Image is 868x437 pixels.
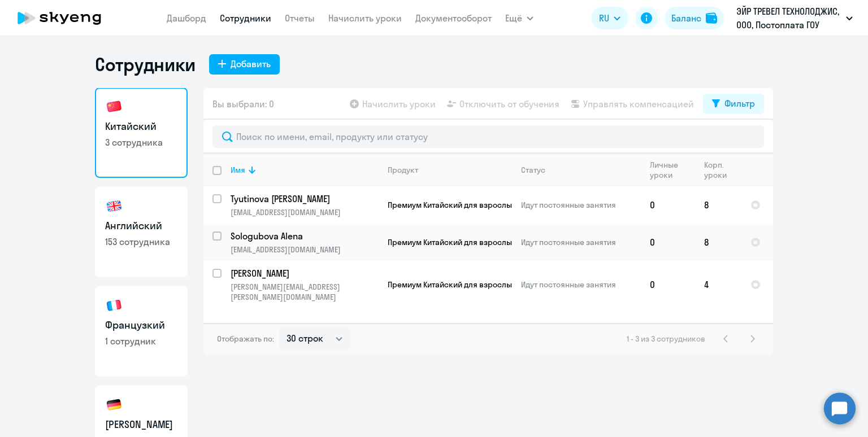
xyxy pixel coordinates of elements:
[231,165,378,175] div: Имя
[231,207,378,217] p: [EMAIL_ADDRESS][DOMAIN_NAME]
[388,165,418,175] div: Продукт
[695,186,741,224] td: 8
[641,186,695,224] td: 0
[231,267,378,279] p: [PERSON_NAME]
[231,244,378,255] p: [EMAIL_ADDRESS][DOMAIN_NAME]
[650,160,695,180] div: Личные уроки
[695,261,741,308] td: 4
[231,282,378,302] p: [PERSON_NAME][EMAIL_ADDRESS][PERSON_NAME][DOMAIN_NAME]
[95,286,188,377] a: Французкий1 сотрудник
[695,224,741,261] td: 8
[731,5,858,32] button: ЭЙР ТРЕВЕЛ ТЕХНОЛОДЖИС, ООО, Постоплата ГОУ ТРЭВЕЛ АН ЛИМИТЕД
[521,165,545,175] div: Статус
[415,12,492,24] a: Документооборот
[105,417,177,432] h3: [PERSON_NAME]
[231,230,378,255] a: Sologubova Alena[EMAIL_ADDRESS][DOMAIN_NAME]
[105,296,123,314] img: french
[212,97,274,111] span: Вы выбрали: 0
[650,160,687,180] div: Личные уроки
[521,237,640,247] p: Идут постоянные занятия
[105,119,177,134] h3: Китайский
[105,396,123,414] img: german
[231,165,245,175] div: Имя
[388,237,516,247] span: Премиум Китайский для взрослых
[105,318,177,333] h3: Французкий
[95,187,188,277] a: Английский153 сотрудника
[231,57,271,71] div: Добавить
[105,98,123,116] img: chinese
[703,94,764,114] button: Фильтр
[285,12,315,24] a: Отчеты
[671,11,701,25] div: Баланс
[521,200,640,210] p: Идут постоянные занятия
[704,160,733,180] div: Корп. уроки
[704,160,741,180] div: Корп. уроки
[388,200,516,210] span: Премиум Китайский для взрослых
[105,235,177,248] p: 153 сотрудника
[388,165,511,175] div: Продукт
[599,11,609,25] span: RU
[591,7,628,29] button: RU
[736,5,841,32] p: ЭЙР ТРЕВЕЛ ТЕХНОЛОДЖИС, ООО, Постоплата ГОУ ТРЭВЕЛ АН ЛИМИТЕД
[724,97,755,110] div: Фильтр
[231,193,378,217] a: Tyutinova [PERSON_NAME][EMAIL_ADDRESS][DOMAIN_NAME]
[328,12,402,24] a: Начислить уроки
[212,125,764,148] input: Поиск по имени, email, продукту или статусу
[665,7,724,29] button: Балансbalance
[95,53,196,76] h1: Сотрудники
[388,279,516,290] span: Премиум Китайский для взрослых
[167,12,206,24] a: Дашборд
[105,197,123,215] img: english
[105,218,177,233] h3: Английский
[706,12,717,24] img: balance
[217,334,274,344] span: Отображать по:
[231,193,378,205] p: Tyutinova [PERSON_NAME]
[641,261,695,308] td: 0
[231,230,378,242] p: Sologubova Alena
[209,54,280,75] button: Добавить
[105,335,177,347] p: 1 сотрудник
[627,334,705,344] span: 1 - 3 из 3 сотрудников
[641,224,695,261] td: 0
[105,136,177,148] p: 3 сотрудника
[95,88,188,178] a: Китайский3 сотрудника
[505,7,533,29] button: Ещё
[505,11,522,25] span: Ещё
[521,165,640,175] div: Статус
[220,12,271,24] a: Сотрудники
[231,267,378,302] a: [PERSON_NAME][PERSON_NAME][EMAIL_ADDRESS][PERSON_NAME][DOMAIN_NAME]
[521,279,640,290] p: Идут постоянные занятия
